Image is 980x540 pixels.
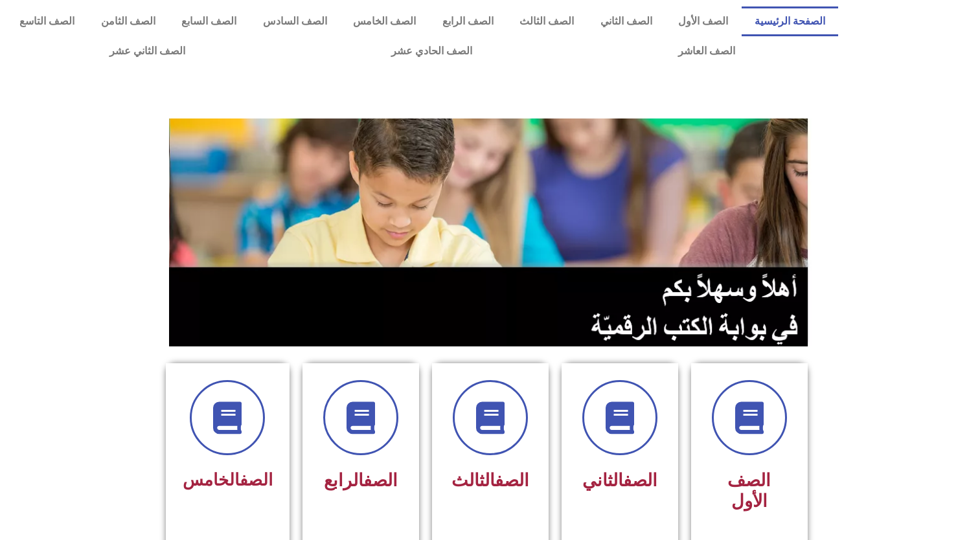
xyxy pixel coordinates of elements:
a: الصف الرابع [429,6,507,36]
a: الصف [495,470,529,491]
a: الصف الثاني عشر [6,36,288,66]
a: الصف السابع [168,6,250,36]
span: الثاني [582,470,657,491]
a: الصف [240,470,273,489]
span: الثالث [451,470,529,491]
a: الصف الثامن [88,6,169,36]
a: الصف الخامس [340,6,429,36]
span: الصف الأول [727,470,771,512]
a: الصف الثاني [587,6,666,36]
a: الصف العاشر [575,36,838,66]
a: الصف الأول [665,6,742,36]
span: الخامس [183,470,273,489]
span: الرابع [324,470,398,491]
a: الصف الحادي عشر [288,36,575,66]
a: الصف التاسع [6,6,88,36]
a: الصف السادس [250,6,341,36]
a: الصف الثالث [507,6,587,36]
a: الصف [363,470,398,491]
a: الصف [623,470,657,491]
a: الصفحة الرئيسية [742,6,839,36]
